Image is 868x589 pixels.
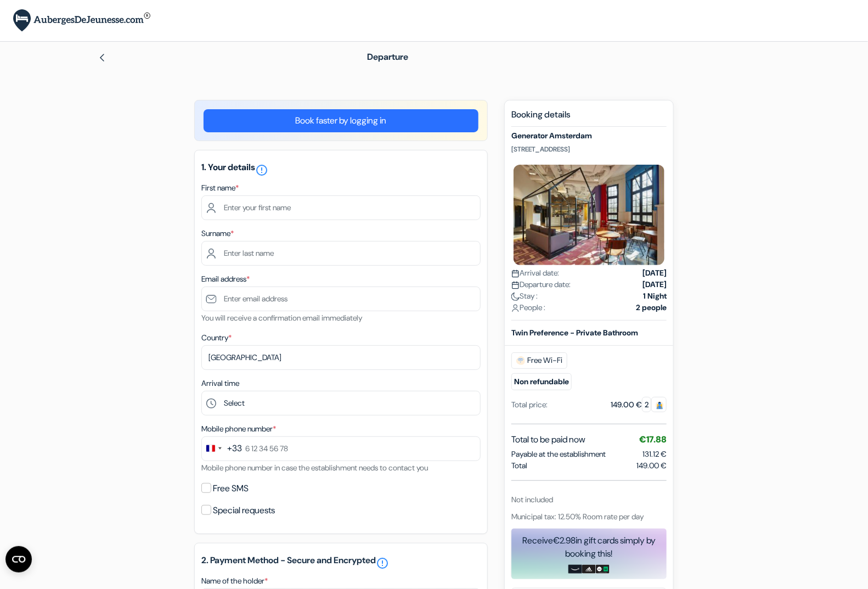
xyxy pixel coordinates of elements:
[511,109,570,120] font: Booking details
[201,576,264,586] font: Name of the holder
[5,546,32,573] button: Ouvrir le widget CMP
[520,291,538,301] font: Stay :
[511,461,527,470] font: Total
[656,401,664,410] img: guest.svg
[368,51,409,63] font: Departure
[642,449,667,459] font: 131.12 €
[13,9,150,32] img: YouthHostels.com
[201,287,481,311] input: Enter email address
[201,333,228,343] font: Country
[642,268,667,278] font: [DATE]
[643,291,667,301] font: 1 Night
[201,161,255,173] font: 1. Your details
[636,302,667,312] font: 2 people
[511,281,520,289] img: calendar.svg
[255,161,268,173] a: error_outline
[566,535,656,559] font: in gift cards simply by booking this!
[213,504,275,516] font: Special requests
[227,442,242,455] div: +33
[639,434,667,445] font: €17.88
[511,131,592,141] font: Generator Amsterdam
[520,302,545,312] font: People :
[645,400,649,410] font: 2
[201,195,481,220] input: Enter your first name
[255,164,268,177] font: error_outline
[202,437,242,461] button: Change country, selected France (+33)
[520,279,571,289] font: Departure date:
[376,557,389,570] font: error_outline
[98,53,106,62] img: left_arrow.svg
[520,268,559,278] font: Arrival date:
[511,434,585,445] font: Total to be paid now
[201,228,230,238] font: Surname
[596,565,610,574] img: uber-uber-eats-card.png
[213,483,249,494] font: Free SMS
[516,356,525,365] img: free_wifi.svg
[636,461,667,470] font: 149.00 €
[201,274,246,284] font: Email address
[522,535,553,546] font: Receive
[568,565,582,574] img: amazon-card-no-text.png
[511,145,570,154] font: [STREET_ADDRESS]
[511,512,644,521] font: Municipal tax: 12.50% Room rate per day
[511,449,606,459] font: Payable at the establishment
[296,115,387,126] font: Book faster by logging in
[376,552,389,570] a: error_outline
[553,535,576,546] font: €2.98
[201,183,235,193] font: First name
[201,313,362,323] font: You will receive a confirmation email immediately
[611,400,642,410] font: 149.00 €
[511,304,520,312] img: user_icon.svg
[511,293,520,301] img: moon.svg
[204,109,478,132] a: Book faster by logging in
[514,377,569,386] font: Non refundable
[201,241,481,266] input: Enter last name
[201,424,273,434] font: Mobile phone number
[642,279,667,289] font: [DATE]
[201,463,428,473] font: Mobile phone number in case the establishment needs to contact you
[201,436,481,461] input: 6 12 34 56 78
[511,400,548,410] font: Total price:
[201,554,376,566] font: 2. Payment Method - Secure and Encrypted
[201,378,239,388] font: Arrival time
[527,355,562,365] font: Free Wi-Fi
[511,495,553,504] font: Not included
[511,328,638,338] font: Twin Preference - Private Bathroom
[511,270,520,278] img: calendar.svg
[582,565,596,574] img: adidas-card.png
